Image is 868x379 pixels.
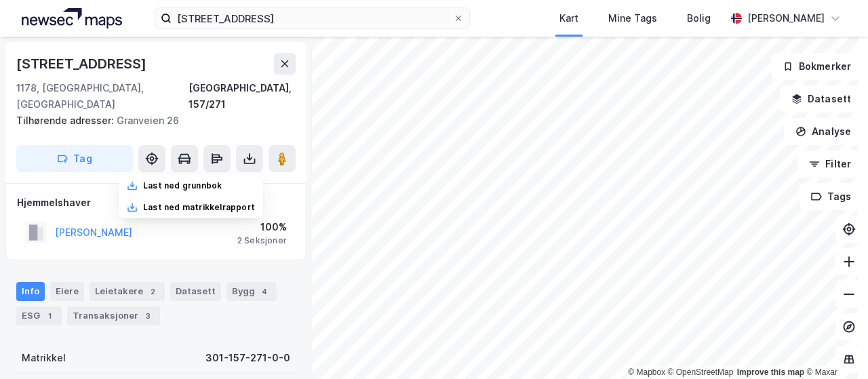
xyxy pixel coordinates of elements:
div: Bolig [687,10,711,26]
input: Søk på adresse, matrikkel, gårdeiere, leietakere eller personer [172,8,453,28]
button: Datasett [780,85,863,113]
div: Last ned matrikkelrapport [143,202,255,213]
div: Granveien 26 [16,113,285,129]
button: Bokmerker [771,53,863,80]
span: Tilhørende adresser: [16,115,117,126]
button: Filter [797,151,863,178]
button: Tag [16,145,133,172]
div: 301-157-271-0-0 [205,350,290,366]
div: Eiere [50,282,84,301]
div: Mine Tags [608,10,657,26]
div: Kontrollprogram for chat [800,314,868,379]
div: 100% [237,219,287,235]
a: Improve this map [737,367,804,377]
iframe: Chat Widget [800,314,868,379]
div: [GEOGRAPHIC_DATA], 157/271 [189,80,296,113]
img: logo.a4113a55bc3d86da70a041830d287a7e.svg [22,8,122,28]
a: OpenStreetMap [668,367,734,377]
div: Info [16,282,45,301]
div: Datasett [170,282,221,301]
div: Bygg [226,282,277,301]
div: Leietakere [90,282,165,301]
a: Mapbox [628,367,665,377]
div: ESG [16,306,62,325]
div: 1 [43,309,56,323]
div: Hjemmelshaver [17,195,295,211]
div: Transaksjoner [67,306,160,325]
div: 4 [258,285,271,298]
div: 3 [141,309,155,323]
button: Analyse [784,118,863,145]
div: Matrikkel [22,350,66,366]
div: 2 [146,285,159,298]
div: Kart [559,10,578,26]
div: 1178, [GEOGRAPHIC_DATA], [GEOGRAPHIC_DATA] [16,80,189,113]
div: Last ned grunnbok [143,180,222,191]
button: Tags [800,183,863,210]
div: [STREET_ADDRESS] [16,53,149,75]
div: 2 Seksjoner [237,235,287,246]
div: [PERSON_NAME] [747,10,825,26]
